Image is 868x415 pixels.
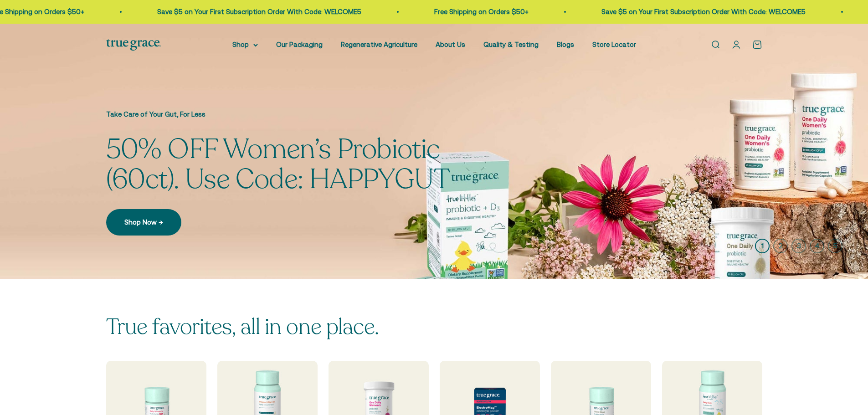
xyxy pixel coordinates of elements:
a: Free Shipping on Orders $50+ [426,8,521,15]
a: Quality & Testing [483,41,539,48]
p: Save $5 on Your First Subscription Order With Code: WELCOME5 [594,6,798,17]
button: 1 [755,239,770,253]
a: About Us [436,41,465,48]
a: Store Locator [592,41,636,48]
split-lines: 50% OFF Women’s Probiotic (60ct). Use Code: HAPPYGUT [106,131,450,198]
button: 3 [791,239,806,253]
p: Save $5 on Your First Subscription Order With Code: WELCOME5 [149,6,354,17]
a: Blogs [557,41,574,48]
button: 5 [828,239,842,253]
split-lines: True favorites, all in one place. [106,312,379,342]
a: Shop Now → [106,209,181,236]
button: 4 [810,239,824,253]
summary: Shop [232,39,258,50]
a: Regenerative Agriculture [341,41,417,48]
a: Our Packaging [276,41,323,48]
button: 2 [773,239,788,253]
p: Take Care of Your Gut, For Less [106,109,507,120]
